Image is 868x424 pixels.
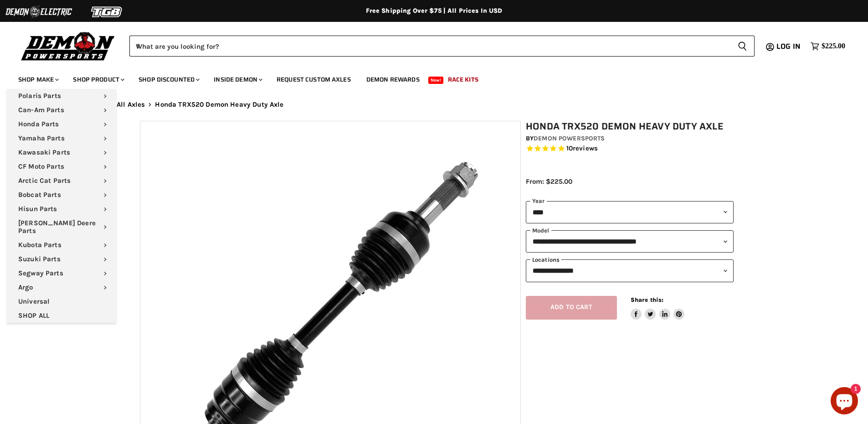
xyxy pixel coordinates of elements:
a: Demon Rewards [360,70,426,89]
a: Kawasaki Parts [7,145,116,160]
span: Rated 4.8 out of 5 stars 10 reviews [526,144,734,154]
a: Inside Demon [207,70,268,89]
span: $225.00 [822,42,845,51]
span: From: $225.00 [526,177,572,186]
span: 10 reviews [566,144,598,152]
input: When autocomplete results are available use up and down arrows to review and enter to select [129,36,730,57]
a: Bobcat Parts [7,188,116,202]
img: Demon Electric Logo 2 [5,3,73,21]
a: $225.00 [806,40,850,53]
a: Segway Parts [7,266,116,280]
button: Search [730,36,755,57]
span: New! [428,77,444,84]
a: Shop Discounted [132,70,205,89]
form: Product [129,36,755,57]
a: Universal [7,295,116,309]
a: Request Custom Axles [270,70,358,89]
div: Free Shipping Over $75 | All Prices In USD [70,7,799,15]
a: Yamaha Parts [7,131,116,145]
h1: Honda TRX520 Demon Heavy Duty Axle [526,121,734,132]
a: Suzuki Parts [7,252,116,266]
a: All Axles [117,101,145,109]
a: CF Moto Parts [7,160,116,174]
span: Share this: [631,296,663,303]
a: Can-Am Parts [7,103,116,117]
a: Demon Powersports [534,134,605,142]
select: keys [526,259,734,282]
a: Polaris Parts [7,89,116,103]
a: Argo [7,280,116,295]
ul: Main menu [7,89,116,323]
span: Log in [776,41,801,52]
img: Demon Powersports [18,30,118,62]
span: Honda TRX520 Demon Heavy Duty Axle [155,101,283,109]
img: TGB Logo 2 [73,3,141,21]
a: Arctic Cat Parts [7,174,116,188]
nav: Breadcrumbs [70,101,799,109]
inbox-online-store-chat: Shopify online store chat [828,387,861,417]
a: Race Kits [441,70,485,89]
a: Honda Parts [7,117,116,131]
a: SHOP ALL [7,309,116,323]
a: Hisun Parts [7,202,116,216]
a: Kubota Parts [7,238,116,252]
aside: Share this: [631,296,685,320]
span: reviews [573,144,598,152]
a: Log in [772,42,806,51]
a: Shop Make [11,70,64,89]
select: year [526,201,734,223]
select: modal-name [526,230,734,253]
div: by [526,134,734,144]
a: Shop Product [66,70,130,89]
a: [PERSON_NAME] Deere Parts [7,216,116,238]
ul: Main menu [11,67,843,89]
